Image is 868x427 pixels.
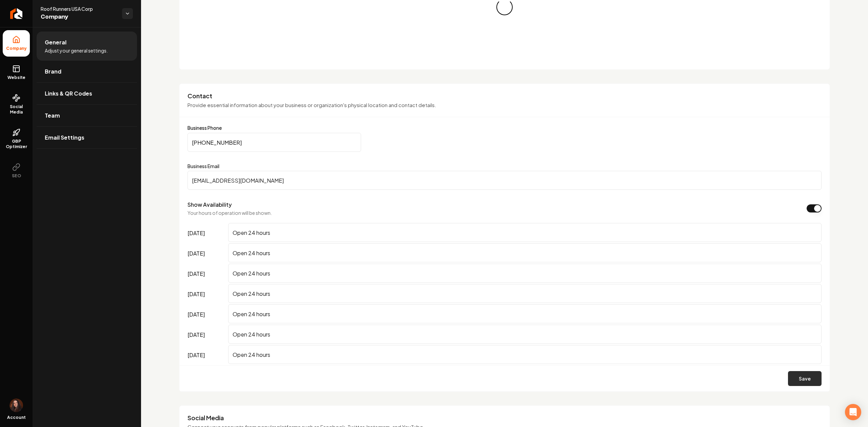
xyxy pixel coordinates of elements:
[45,47,108,54] span: Adjust your general settings.
[188,101,822,109] p: Provide essential information about your business or organization's physical location and contact...
[5,75,28,80] span: Website
[37,61,137,82] a: Brand
[188,345,225,365] label: [DATE]
[188,125,822,130] label: Business Phone
[188,414,822,422] h3: Social Media
[188,243,225,264] label: [DATE]
[188,325,225,345] label: [DATE]
[9,173,24,179] span: SEO
[845,404,861,420] div: Abrir Intercom Messenger
[41,5,117,12] span: Roof Runners USA Corp
[188,264,225,284] label: [DATE]
[45,89,92,98] span: Links & QR Codes
[45,67,61,76] span: Brand
[10,8,23,19] img: Rebolt Logo
[7,415,26,420] span: Account
[228,223,822,242] input: Enter hours
[188,163,822,169] label: Business Email
[9,399,23,412] img: Delfina Cavallaro
[3,104,30,115] span: Social Media
[188,304,225,325] label: [DATE]
[3,158,30,184] button: SEO
[228,304,822,323] input: Enter hours
[188,171,822,190] input: Business Email
[9,399,23,412] button: Open user button
[228,284,822,303] input: Enter hours
[45,38,66,46] span: General
[41,12,117,22] span: Company
[188,92,822,100] h3: Contact
[3,46,29,51] span: Company
[3,139,30,149] span: GBP Optimizer
[228,243,822,262] input: Enter hours
[45,111,60,120] span: Team
[3,123,30,155] a: GBP Optimizer
[228,345,822,364] input: Enter hours
[188,284,225,304] label: [DATE]
[37,105,137,126] a: Team
[3,59,30,86] a: Website
[188,201,232,208] label: Show Availability
[45,134,84,142] span: Email Settings
[788,371,822,386] button: Save
[37,127,137,148] a: Email Settings
[228,264,822,283] input: Enter hours
[188,209,272,216] p: Your hours of operation will be shown.
[188,223,225,243] label: [DATE]
[3,88,30,120] a: Social Media
[228,325,822,344] input: Enter hours
[37,83,137,104] a: Links & QR Codes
